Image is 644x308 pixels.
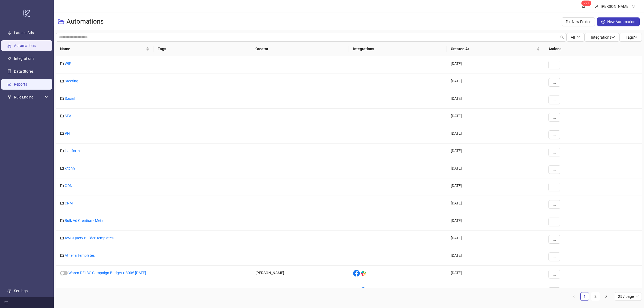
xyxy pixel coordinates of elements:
[548,218,560,226] button: ...
[60,46,145,52] span: Name
[632,5,635,8] span: down
[447,56,544,74] div: [DATE]
[447,196,544,213] div: [DATE]
[591,35,615,39] span: Integrations
[447,91,544,109] div: [DATE]
[591,292,600,301] li: 2
[553,185,556,189] span: ...
[548,130,560,139] button: ...
[251,283,349,300] div: [PERSON_NAME]
[60,97,64,100] span: folder
[553,272,556,276] span: ...
[566,20,570,24] span: folder-add
[553,237,556,241] span: ...
[577,36,580,39] span: down
[14,82,27,87] a: Reports
[560,35,564,39] span: search
[553,80,556,85] span: ...
[615,292,642,301] div: Page Size
[65,61,71,66] a: WIP
[562,17,595,26] button: New Folder
[626,35,638,39] span: Tags
[60,166,64,170] span: folder
[60,79,64,83] span: folder
[602,292,610,301] button: right
[447,109,544,126] div: [DATE]
[65,184,72,188] a: GDN
[14,69,34,74] a: Data Stores
[60,236,64,240] span: folder
[553,150,556,154] span: ...
[571,35,575,39] span: All
[584,33,619,42] button: Integrationsdown
[60,219,64,222] span: folder
[65,114,71,118] a: SEA
[60,149,64,153] span: folder
[65,218,104,223] a: Bulk Ad Creation - Meta
[447,178,544,196] div: [DATE]
[60,131,64,135] span: folder
[553,98,556,102] span: ...
[544,42,642,56] th: Actions
[14,289,28,293] a: Settings
[251,42,349,56] th: Creator
[65,236,114,240] a: AWS Query Builder Templates
[601,20,605,24] span: plus-circle
[548,235,560,244] button: ...
[65,96,75,101] a: Social
[349,42,447,56] th: Integrations
[65,166,75,170] a: kitchn
[60,201,64,205] span: folder
[581,4,585,8] span: bell
[553,220,556,224] span: ...
[56,42,153,56] th: Name
[447,248,544,266] div: [DATE]
[58,19,64,25] span: folder-open
[619,33,642,42] button: Tagsdown
[447,126,544,144] div: [DATE]
[595,5,599,8] span: user
[548,113,560,122] button: ...
[65,201,73,205] a: CRM
[566,33,584,42] button: Alldown
[553,63,556,67] span: ...
[451,46,536,52] span: Created At
[548,78,560,87] button: ...
[548,183,560,191] button: ...
[553,115,556,119] span: ...
[597,17,640,26] button: New Automation
[60,184,64,188] span: folder
[548,200,560,209] button: ...
[581,292,589,300] a: 1
[447,42,544,56] th: Created At
[447,74,544,91] div: [DATE]
[60,62,64,65] span: folder
[447,283,544,300] div: [DATE]
[548,252,560,261] button: ...
[618,292,639,300] span: 25 / page
[602,292,610,301] li: Next Page
[447,266,544,283] div: [DATE]
[8,96,11,99] span: fork
[607,20,635,24] span: New Automation
[611,35,615,39] span: down
[548,96,560,104] button: ...
[548,148,560,156] button: ...
[65,149,80,153] a: leadform
[548,61,560,69] button: ...
[553,255,556,259] span: ...
[14,92,43,103] span: Rule Engine
[153,42,251,56] th: Tags
[548,270,560,278] button: ...
[14,57,34,61] a: Integrations
[581,1,591,6] sup: 674
[591,292,599,300] a: 2
[60,114,64,118] span: folder
[65,79,78,83] a: Steering
[553,133,556,137] span: ...
[68,271,146,275] a: Waren DE IBC Campaign Budget > 800€ [DATE]
[447,144,544,161] div: [DATE]
[65,131,70,135] a: PN
[570,292,578,301] button: left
